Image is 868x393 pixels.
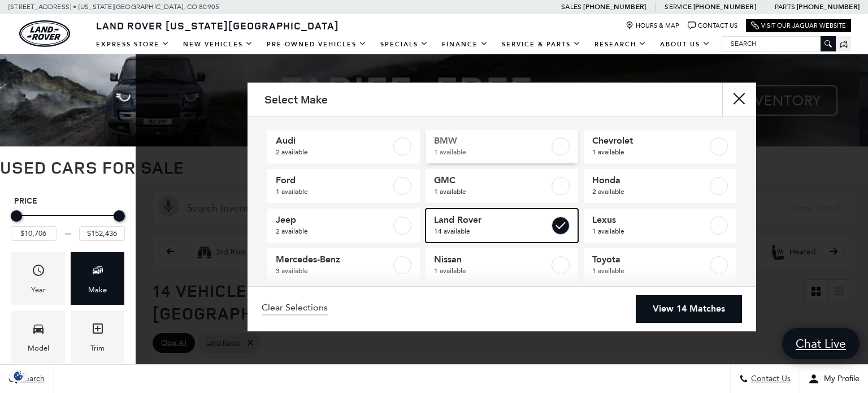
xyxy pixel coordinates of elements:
a: [PHONE_NUMBER] [693,2,756,11]
a: View 14 Matches [636,295,742,323]
a: Service & Parts [495,34,588,54]
div: Trim [90,342,105,355]
span: Land Rover [434,214,549,226]
span: Toyota [592,254,708,265]
a: Land Rover14 available [426,209,578,243]
div: Model [28,342,49,355]
button: close [722,83,756,116]
span: Ford [276,175,391,186]
span: 1 available [434,146,549,158]
span: 3 available [276,265,391,277]
input: Maximum [79,226,125,241]
span: Chevrolet [592,135,708,146]
a: EXPRESS STORE [89,34,176,54]
img: Opt-Out Icon [6,370,32,382]
nav: Main Navigation [89,34,717,54]
button: Open user profile menu [800,365,868,393]
h5: Price [14,196,121,206]
span: 2 available [276,146,391,158]
a: Clear Selections [262,302,328,316]
a: Toyota1 available [584,248,736,282]
span: Mercedes-Benz [276,254,391,265]
div: Maximum Price [114,210,125,222]
a: Contact Us [688,21,737,30]
input: Minimum [11,226,57,241]
a: Lexus1 available [584,209,736,243]
span: GMC [434,175,549,186]
a: Honda2 available [584,169,736,203]
a: Audi2 available [267,129,420,163]
span: Chat Live [790,336,852,351]
span: 2 available [592,186,708,197]
input: Search [722,37,835,50]
a: [PHONE_NUMBER] [797,2,860,11]
a: Jeep2 available [267,209,420,243]
a: Land Rover [US_STATE][GEOGRAPHIC_DATA] [89,19,346,32]
span: 1 available [434,265,549,277]
div: ModelModel [11,310,65,363]
img: Land Rover [19,20,70,47]
span: 1 available [276,186,391,197]
a: Ford1 available [267,169,420,203]
span: Audi [276,135,391,146]
span: 2 available [276,226,391,237]
a: [STREET_ADDRESS] • [US_STATE][GEOGRAPHIC_DATA], CO 80905 [8,3,219,11]
span: Land Rover [US_STATE][GEOGRAPHIC_DATA] [96,19,339,32]
div: Year [31,284,46,296]
a: Chat Live [782,328,860,359]
a: GMC1 available [426,169,578,203]
div: MakeMake [71,252,124,305]
a: Research [588,34,653,54]
span: 1 available [592,226,708,237]
span: Honda [592,175,708,186]
a: land-rover [19,20,70,47]
a: Specials [374,34,435,54]
a: Chevrolet1 available [584,129,736,163]
span: Model [32,319,45,342]
div: TrimTrim [71,310,124,363]
a: About Us [653,34,717,54]
a: Nissan1 available [426,248,578,282]
a: Visit Our Jaguar Website [751,21,846,30]
a: Pre-Owned Vehicles [260,34,374,54]
div: YearYear [11,252,65,305]
span: Nissan [434,254,549,265]
span: 1 available [434,186,549,197]
span: Year [32,261,45,284]
span: 1 available [592,146,708,158]
span: 1 available [592,265,708,277]
div: Make [88,284,107,296]
div: Minimum Price [11,210,22,222]
a: New Vehicles [176,34,260,54]
span: BMW [434,135,549,146]
span: Contact Us [748,374,791,384]
a: Mercedes-Benz3 available [267,248,420,282]
span: Lexus [592,214,708,226]
h2: Select Make [264,93,328,106]
a: Hours & Map [626,21,679,30]
section: Click to Open Cookie Consent Modal [6,370,32,382]
span: Jeep [276,214,391,226]
span: Service [665,3,691,11]
span: 14 available [434,226,549,237]
span: Sales [561,3,581,11]
a: Finance [435,34,495,54]
a: BMW1 available [426,129,578,163]
span: Parts [775,3,795,11]
span: Trim [91,319,105,342]
a: [PHONE_NUMBER] [583,2,646,11]
span: Make [91,261,105,284]
div: Price [11,206,125,241]
span: My Profile [819,374,860,384]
